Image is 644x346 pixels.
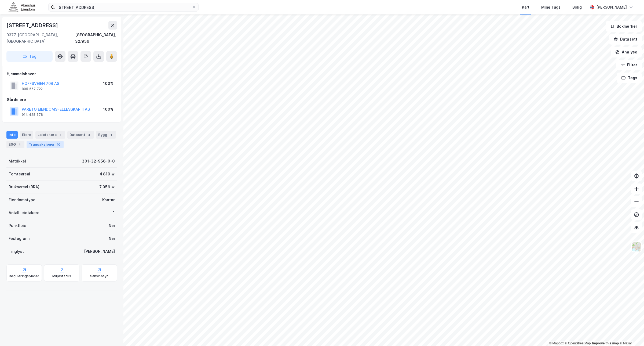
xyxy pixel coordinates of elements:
[9,184,39,190] div: Bruksareal (BRA)
[84,248,115,255] div: [PERSON_NAME]
[6,51,53,62] button: Tag
[616,60,642,70] button: Filter
[9,274,39,278] div: Reguleringsplaner
[6,141,24,148] div: ESG
[103,80,114,87] div: 100%
[22,87,43,91] div: 895 557 722
[6,32,75,45] div: 0377, [GEOGRAPHIC_DATA], [GEOGRAPHIC_DATA]
[592,341,619,345] a: Improve this map
[67,131,94,139] div: Datasett
[6,131,18,139] div: Info
[9,197,35,203] div: Eiendomstype
[35,131,65,139] div: Leietakere
[99,184,115,190] div: 7 056 ㎡
[617,73,642,83] button: Tags
[82,158,115,164] div: 301-32-956-0-0
[9,235,30,242] div: Festegrunn
[9,248,24,255] div: Tinglyst
[572,4,582,10] div: Bolig
[9,171,30,177] div: Tomteareal
[109,222,115,229] div: Nei
[103,106,114,113] div: 100%
[55,3,192,11] input: Søk på adresse, matrikkel, gårdeiere, leietakere eller personer
[52,274,71,278] div: Miljøstatus
[565,341,591,345] a: OpenStreetMap
[109,235,115,242] div: Nei
[7,96,117,103] div: Gårdeiere
[631,242,642,252] img: Z
[20,131,33,139] div: Eiere
[96,131,116,139] div: Bygg
[9,222,26,229] div: Punktleie
[549,341,564,345] a: Mapbox
[113,210,115,216] div: 1
[100,171,115,177] div: 4 819 ㎡
[9,2,35,12] img: akershus-eiendom-logo.9091f326c980b4bce74ccdd9f866810c.svg
[17,142,22,147] div: 4
[611,47,642,57] button: Analyse
[9,210,39,216] div: Antall leietakere
[617,320,644,346] div: Kontrollprogram for chat
[7,71,117,77] div: Hjemmelshaver
[522,4,529,10] div: Kart
[596,4,627,10] div: [PERSON_NAME]
[102,197,115,203] div: Kontor
[609,34,642,45] button: Datasett
[541,4,561,10] div: Mine Tags
[75,32,117,45] div: [GEOGRAPHIC_DATA], 32/956
[27,141,64,148] div: Transaksjoner
[606,21,642,32] button: Bokmerker
[22,113,43,117] div: 914 428 378
[90,274,109,278] div: Saksinnsyn
[86,132,92,138] div: 4
[6,21,59,30] div: [STREET_ADDRESS]
[108,132,114,138] div: 1
[56,142,61,147] div: 10
[617,320,644,346] iframe: Chat Widget
[58,132,63,138] div: 1
[9,158,26,164] div: Matrikkel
